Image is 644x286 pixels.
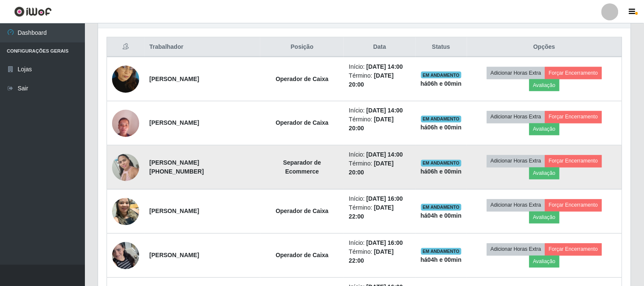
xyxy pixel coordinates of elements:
th: Opções [467,37,622,57]
time: [DATE] 16:00 [366,196,403,202]
time: [DATE] 14:00 [366,63,403,70]
time: [DATE] 16:00 [366,240,403,247]
button: Adicionar Horas Extra [487,244,545,255]
button: Avaliação [529,123,560,135]
th: Trabalhador [144,37,260,57]
button: Forçar Encerramento [545,155,602,167]
li: Término: [349,248,411,266]
li: Término: [349,160,411,177]
li: Início: [349,62,411,71]
li: Início: [349,107,411,115]
button: Forçar Encerramento [545,244,602,255]
button: Adicionar Horas Extra [487,67,545,79]
time: [DATE] 14:00 [366,151,403,158]
strong: há 06 h e 00 min [421,124,462,131]
strong: há 04 h e 00 min [421,257,462,264]
li: Término: [349,204,411,222]
li: Início: [349,195,411,204]
button: Adicionar Horas Extra [487,111,545,123]
strong: [PERSON_NAME] [149,252,199,259]
span: EM ANDAMENTO [421,72,461,79]
li: Término: [349,71,411,89]
span: EM ANDAMENTO [421,248,461,255]
button: Forçar Encerramento [545,67,602,79]
img: 1702328329487.jpeg [112,149,139,185]
button: Avaliação [529,212,560,224]
th: Data [344,37,416,57]
strong: [PERSON_NAME] [149,76,199,82]
button: Adicionar Horas Extra [487,155,545,167]
img: 1747411787126.jpeg [112,232,139,280]
span: EM ANDAMENTO [421,116,461,123]
img: CoreUI Logo [14,6,52,17]
strong: [PERSON_NAME] [149,208,199,215]
img: 1748286329941.jpeg [112,105,139,141]
button: Avaliação [529,256,560,268]
span: EM ANDAMENTO [421,204,461,211]
button: Forçar Encerramento [545,111,602,123]
strong: Operador de Caixa [276,252,329,259]
strong: Operador de Caixa [276,76,329,82]
img: 1755557460272.jpeg [112,55,139,104]
strong: [PERSON_NAME] [149,120,199,126]
img: 1745102593554.jpeg [112,193,139,230]
button: Forçar Encerramento [545,199,602,211]
th: Status [416,37,467,57]
button: Avaliação [529,79,560,91]
strong: [PERSON_NAME] [PHONE_NUMBER] [149,160,204,175]
strong: há 06 h e 00 min [421,168,462,175]
th: Posição [260,37,344,57]
strong: Separador de Ecommerce [283,160,321,175]
strong: há 04 h e 00 min [421,213,462,219]
li: Início: [349,239,411,248]
span: EM ANDAMENTO [421,160,461,167]
button: Adicionar Horas Extra [487,199,545,211]
time: [DATE] 14:00 [366,107,403,114]
strong: Operador de Caixa [276,120,329,126]
button: Avaliação [529,168,560,179]
li: Início: [349,151,411,160]
strong: Operador de Caixa [276,208,329,215]
li: Término: [349,115,411,133]
strong: há 06 h e 00 min [421,80,462,87]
